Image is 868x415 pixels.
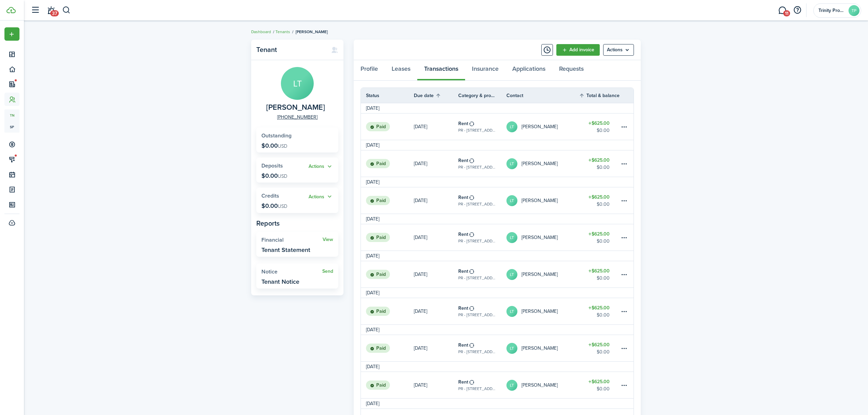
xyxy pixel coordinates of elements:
[323,237,333,242] a: View
[458,194,468,201] table-info-title: Rent
[541,44,553,56] button: Timeline
[776,2,789,19] a: Messaging
[579,298,620,324] a: $625.00$0.00
[414,224,458,251] a: [DATE]
[366,233,390,242] status: Paid
[366,380,390,390] status: Paid
[275,29,290,35] a: Tenants
[579,91,620,99] th: Sort
[465,60,505,81] a: Insurance
[296,29,328,35] span: [PERSON_NAME]
[261,278,299,285] widget-stats-description: Tenant Notice
[414,308,427,315] p: [DATE]
[458,238,496,244] table-subtitle: PR - [STREET_ADDRESS][PERSON_NAME]
[361,113,414,140] a: Paid
[4,109,19,121] span: tn
[597,238,610,245] table-amount-description: $0.00
[506,150,579,177] a: LT[PERSON_NAME]
[414,123,427,130] p: [DATE]
[366,159,390,169] status: Paid
[414,345,427,352] p: [DATE]
[552,60,591,81] a: Requests
[414,381,427,389] p: [DATE]
[791,4,803,16] button: Open resource center
[277,113,317,121] a: [PHONE_NUMBER]
[521,235,558,240] table-profile-info-text: [PERSON_NAME]
[322,269,333,274] widget-stats-action: Send
[458,231,468,238] table-info-title: Rent
[521,198,558,203] table-profile-info-text: [PERSON_NAME]
[366,307,390,316] status: Paid
[506,92,579,99] th: Contact
[458,92,506,99] th: Category & property
[4,121,19,133] a: sp
[309,193,333,201] button: Actions
[579,335,620,361] a: $625.00$0.00
[506,380,517,391] avatar-text: LT
[251,29,271,35] a: Dashboard
[458,224,506,251] a: RentPR - [STREET_ADDRESS][PERSON_NAME]
[414,298,458,324] a: [DATE]
[521,272,558,277] table-profile-info-text: [PERSON_NAME]
[506,372,579,398] a: LT[PERSON_NAME]
[4,27,19,41] button: Open menu
[309,193,333,201] button: Open menu
[414,91,458,99] th: Sort
[361,178,384,186] td: [DATE]
[361,187,414,214] a: Paid
[506,224,579,251] a: LT[PERSON_NAME]
[62,4,71,16] button: Search
[597,164,610,171] table-amount-description: $0.00
[458,386,496,392] table-subtitle: PR - [STREET_ADDRESS][PERSON_NAME]
[458,157,468,164] table-info-title: Rent
[458,275,496,281] table-subtitle: PR - [STREET_ADDRESS][PERSON_NAME]
[458,305,468,312] table-info-title: Rent
[597,385,610,392] table-amount-description: $0.00
[29,4,42,17] button: Open sidebar
[458,372,506,398] a: RentPR - [STREET_ADDRESS][PERSON_NAME]
[261,269,322,275] widget-stats-title: Notice
[588,341,610,348] table-amount-title: $625.00
[458,113,506,140] a: RentPR - [STREET_ADDRESS][PERSON_NAME]
[506,232,517,243] avatar-text: LT
[414,113,458,140] a: [DATE]
[458,150,506,177] a: RentPR - [STREET_ADDRESS][PERSON_NAME]
[579,150,620,177] a: $625.00$0.00
[414,187,458,214] a: [DATE]
[506,269,517,280] avatar-text: LT
[414,335,458,361] a: [DATE]
[597,275,610,282] table-amount-description: $0.00
[361,224,414,251] a: Paid
[588,157,610,164] table-amount-title: $625.00
[597,348,610,356] table-amount-description: $0.00
[256,218,338,228] panel-main-subtitle: Reports
[361,363,384,370] td: [DATE]
[556,44,600,56] a: Add invoice
[458,201,496,207] table-subtitle: PR - [STREET_ADDRESS][PERSON_NAME]
[458,268,468,275] table-info-title: Rent
[506,113,579,140] a: LT[PERSON_NAME]
[414,271,427,278] p: [DATE]
[261,192,279,200] span: Credits
[458,127,496,133] table-subtitle: PR - [STREET_ADDRESS][PERSON_NAME]
[597,311,610,319] table-amount-description: $0.00
[818,8,846,13] span: Trinity Property Management
[361,298,414,324] a: Paid
[309,163,333,171] button: Actions
[361,92,414,99] th: Status
[278,143,287,150] span: USD
[278,203,287,210] span: USD
[50,10,59,16] span: 37
[366,344,390,353] status: Paid
[579,372,620,398] a: $625.00$0.00
[506,261,579,287] a: LT[PERSON_NAME]
[458,261,506,287] a: RentPR - [STREET_ADDRESS][PERSON_NAME]
[458,187,506,214] a: RentPR - [STREET_ADDRESS][PERSON_NAME]
[506,121,517,132] avatar-text: LT
[588,378,610,385] table-amount-title: $625.00
[521,383,558,388] table-profile-info-text: [PERSON_NAME]
[588,304,610,311] table-amount-title: $625.00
